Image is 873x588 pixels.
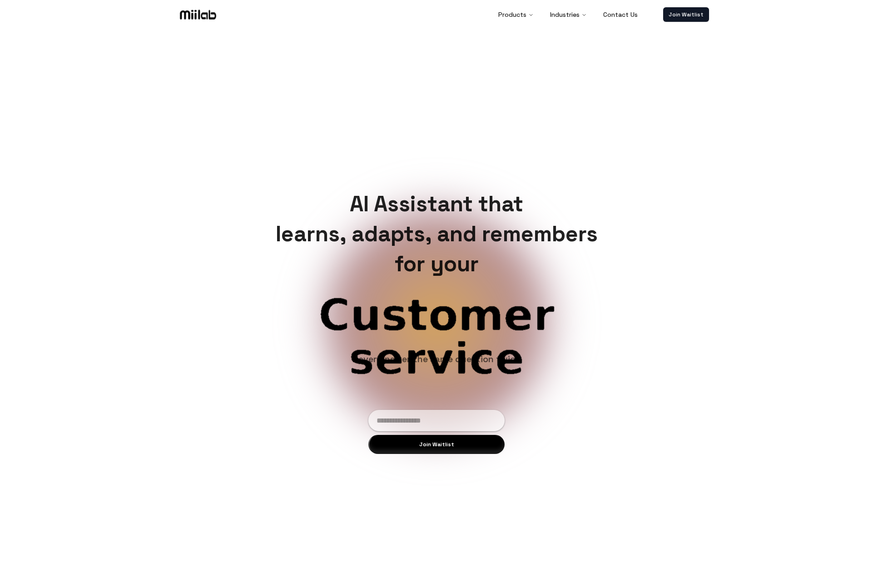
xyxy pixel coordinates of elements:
[232,294,641,381] span: Customer service
[164,8,232,21] a: Logo
[491,5,645,24] nav: Main
[268,189,605,279] h1: AI Assistant that learns, adapts, and remembers for your
[178,8,218,21] img: Logo
[232,294,641,337] span: Biz ops
[491,5,541,24] button: Products
[596,5,645,24] a: Contact Us
[663,7,709,22] a: Join Waitlist
[543,5,594,24] button: Industries
[368,435,505,454] button: Join Waitlist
